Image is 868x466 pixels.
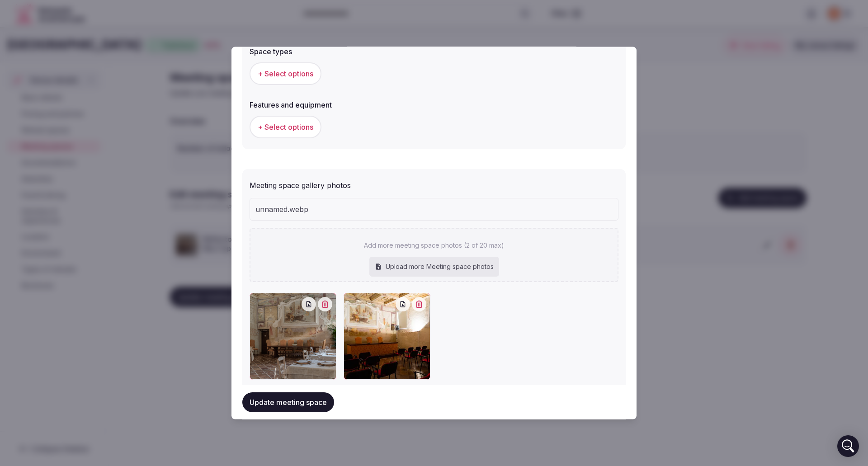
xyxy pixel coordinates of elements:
p: Add more meeting space photos (2 of 20 max) [364,240,504,249]
span: + Select options [258,122,313,132]
div: Upload more Meeting space photos [369,257,499,277]
button: Update meeting space [242,392,334,412]
label: Features and equipment [250,101,618,108]
label: Space types [250,47,618,55]
span: + Select options [258,68,313,78]
button: + Select options [250,115,321,138]
div: _DSC2584.jpg [250,293,336,380]
div: Meeting space gallery photos [250,176,618,191]
span: unnamed.webp [255,204,308,215]
div: ConventoSanBartolomeo-133.jpg [344,293,430,380]
button: + Select options [250,62,321,85]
